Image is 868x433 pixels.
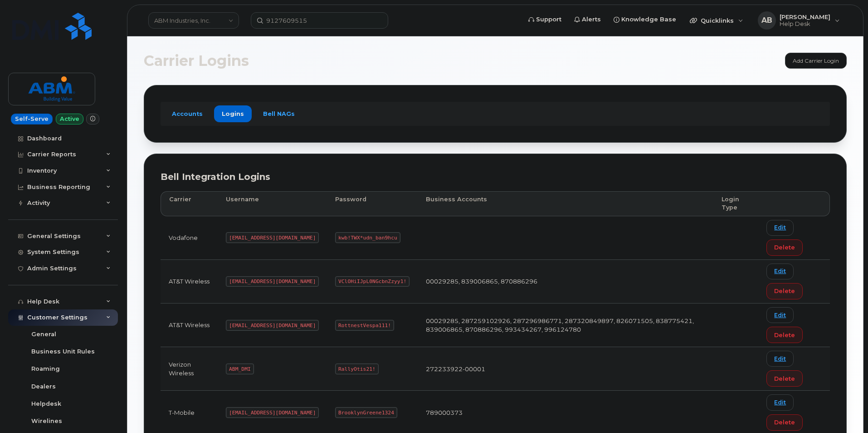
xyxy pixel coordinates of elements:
[766,327,803,343] button: Delete
[226,407,319,418] code: [EMAIL_ADDRESS][DOMAIN_NAME]
[164,105,210,122] a: Accounts
[766,414,803,431] button: Delete
[335,363,378,374] code: RallyOtis21!
[226,232,319,243] code: [EMAIL_ADDRESS][DOMAIN_NAME]
[766,239,803,256] button: Delete
[766,307,794,323] a: Edit
[161,260,218,304] td: AT&T Wireless
[766,394,794,410] a: Edit
[766,370,803,387] button: Delete
[335,232,400,243] code: kwb!TWX*udn_ban9hcu
[218,191,327,216] th: Username
[226,320,319,331] code: [EMAIL_ADDRESS][DOMAIN_NAME]
[144,54,249,68] span: Carrier Logins
[226,363,254,374] code: ABM_DMI
[766,283,803,299] button: Delete
[418,191,713,216] th: Business Accounts
[785,53,847,69] a: Add Carrier Login
[214,105,252,122] a: Logins
[327,191,418,216] th: Password
[335,320,394,331] code: RottnestVespa111!
[161,191,218,216] th: Carrier
[774,418,795,427] span: Delete
[418,347,713,391] td: 272233922-00001
[766,351,794,367] a: Edit
[774,287,795,295] span: Delete
[766,264,794,279] a: Edit
[335,276,410,287] code: VClOHiIJpL0NGcbnZzyy1!
[774,331,795,339] span: Delete
[161,347,218,391] td: Verizon Wireless
[335,407,397,418] code: BrooklynGreene1324
[161,170,830,184] div: Bell Integration Logins
[713,191,758,216] th: Login Type
[766,220,794,236] a: Edit
[161,304,218,347] td: AT&T Wireless
[774,374,795,383] span: Delete
[774,243,795,252] span: Delete
[255,105,302,122] a: Bell NAGs
[161,216,218,260] td: Vodafone
[418,260,713,304] td: 00029285, 839006865, 870886296
[226,276,319,287] code: [EMAIL_ADDRESS][DOMAIN_NAME]
[418,304,713,347] td: 00029285, 287259102926, 287296986771, 287320849897, 826071505, 838775421, 839006865, 870886296, 9...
